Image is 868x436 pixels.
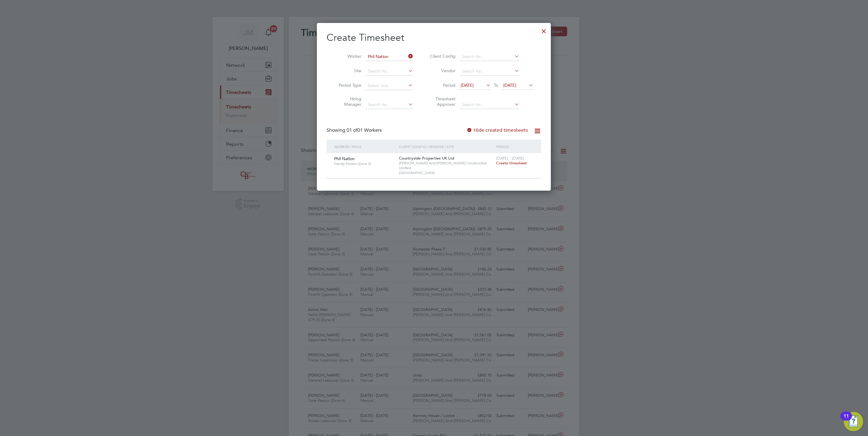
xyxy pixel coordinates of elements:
label: Period Type [334,82,361,88]
label: Hiring Manager [334,96,361,107]
span: 01 of [347,127,357,133]
input: Search for... [460,101,519,109]
label: Period [428,82,455,88]
input: Select one [366,82,413,90]
input: Search for... [460,53,519,61]
input: Search for... [460,67,519,76]
label: Timesheet Approver [428,96,455,107]
span: [DATE] - [DATE] [496,156,524,161]
div: Showing [327,127,383,134]
span: Phil Nation [334,156,355,161]
input: Search for... [366,53,413,61]
span: Countryside Properties UK Ltd [399,156,454,161]
div: Client Config / Vendor / Site [397,140,495,153]
div: Worker / Role [333,140,397,153]
span: [GEOGRAPHIC_DATA] [399,170,493,175]
label: Hide created timesheets [466,127,528,133]
span: [DATE] [461,82,474,88]
label: Site [334,68,361,73]
h2: Create Timesheet [327,31,541,44]
input: Search for... [366,67,413,76]
label: Worker [334,53,361,59]
button: Open Resource Center, 11 new notifications [844,412,863,431]
span: [PERSON_NAME] And [PERSON_NAME] Construction Limited [399,161,493,170]
div: Period [495,140,535,153]
span: Create timesheet [496,160,527,166]
label: Client Config [428,53,455,59]
input: Search for... [366,101,413,109]
label: Vendor [428,68,455,73]
div: 11 [843,416,849,424]
span: Handy Person (Zone 4) [334,161,394,166]
span: [DATE] [503,82,516,88]
span: To [492,81,500,89]
span: 01 Workers [347,127,382,133]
